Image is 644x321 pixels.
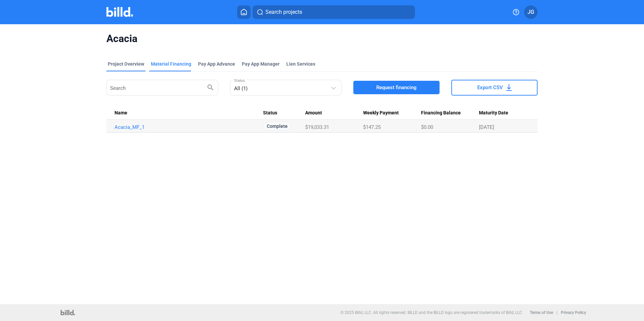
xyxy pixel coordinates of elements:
[527,8,534,16] span: JG
[363,110,399,116] span: Weekly Payment
[353,81,440,94] button: Request financing
[363,110,421,116] div: Weekly Payment
[421,124,433,130] span: $0.00
[263,122,291,130] span: Complete
[198,61,235,67] div: Pay App Advance
[242,61,280,67] span: Pay App Manager
[106,7,133,17] img: Billd Company Logo
[115,124,263,130] a: Acacia_MF_1
[479,124,494,130] span: [DATE]
[524,5,538,19] button: JG
[479,110,508,116] span: Maturity Date
[421,110,479,116] div: Financing Balance
[151,61,191,67] div: Material Financing
[376,84,417,91] span: Request financing
[305,110,322,116] span: Amount
[561,310,586,315] b: Privacy Policy
[451,80,538,96] button: Export CSV
[286,61,315,67] div: Lien Services
[253,5,415,19] button: Search projects
[363,124,381,130] span: $147.25
[421,110,461,116] span: Financing Balance
[265,8,302,16] span: Search projects
[206,83,215,91] mat-icon: search
[479,110,529,116] div: Maturity Date
[341,310,523,315] p: © 2025 Billd, LLC. All rights reserved. BILLD and the BILLD logo are registered trademarks of Bil...
[234,85,248,92] mat-select-trigger: All (1)
[115,110,127,116] span: Name
[61,310,75,315] img: logo
[305,124,329,130] span: $19,033.31
[556,310,557,315] p: |
[477,84,503,91] span: Export CSV
[305,110,363,116] div: Amount
[108,61,144,67] div: Project Overview
[263,110,305,116] div: Status
[106,32,538,45] span: Acacia
[530,310,553,315] b: Terms of Use
[115,110,263,116] div: Name
[263,110,277,116] span: Status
